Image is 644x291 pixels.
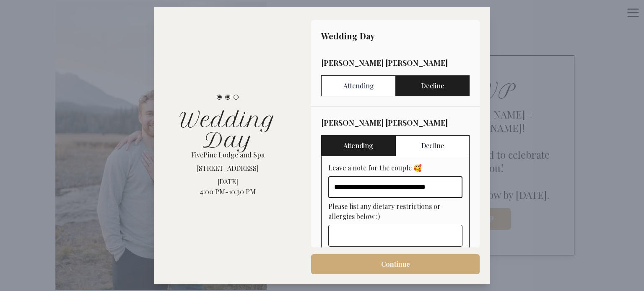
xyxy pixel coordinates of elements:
p: [STREET_ADDRESS] [191,163,265,173]
h1: Wedding Day [164,110,291,150]
p: FivePine Lodge and Spa [191,150,265,160]
div: [PERSON_NAME] [PERSON_NAME] [321,57,470,69]
label: Leave a note for the couple 🥰 [328,163,462,173]
div: 4:00 PM - 10:30 PM [191,187,265,197]
label: Please list any dietary restrictions or allergies below :) [328,201,462,221]
input: Please list any dietary restrictions or allergies below :) [328,225,462,247]
div: Wedding Day [311,20,480,47]
label: Attending [321,135,395,156]
label: Decline [395,75,470,96]
span: Continue [381,259,410,269]
label: Attending [321,75,395,96]
div: [DATE] [191,177,265,187]
input: Leave a note for the couple 🥰 [328,176,462,198]
button: Continue [311,254,480,274]
label: Decline [395,135,470,156]
div: [PERSON_NAME] [PERSON_NAME] [321,117,470,129]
